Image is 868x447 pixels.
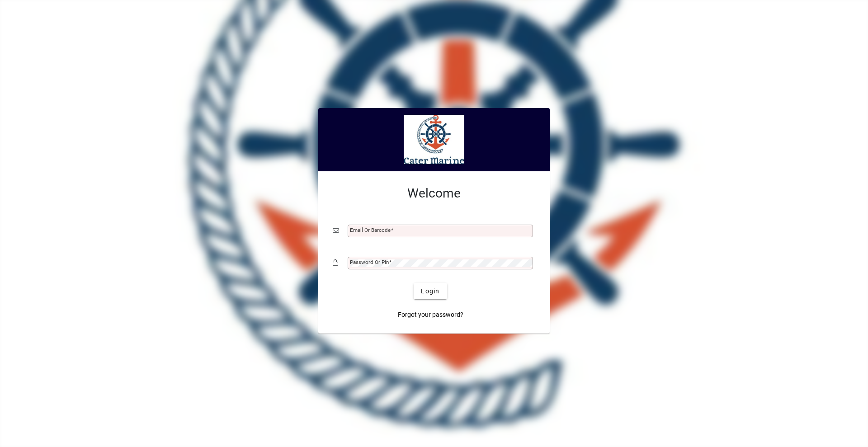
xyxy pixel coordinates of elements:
[350,227,391,233] mat-label: Email or Barcode
[350,259,389,265] mat-label: Password or Pin
[394,306,467,323] a: Forgot your password?
[414,283,447,299] button: Login
[421,287,439,296] span: Login
[398,310,463,320] span: Forgot your password?
[333,186,535,201] h2: Welcome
